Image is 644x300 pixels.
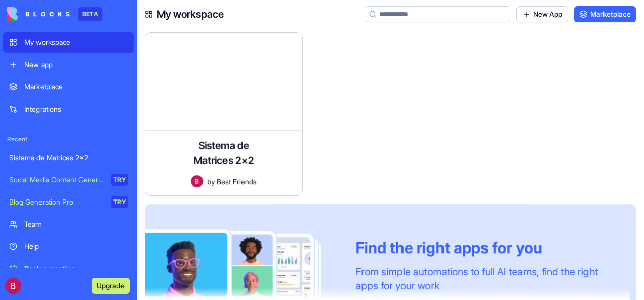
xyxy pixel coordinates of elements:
[92,278,130,294] button: Upgrade
[24,82,128,92] div: Marketplace
[157,7,224,21] h4: My workspace
[3,259,134,279] a: Book a meeting
[7,7,102,21] a: BETA
[111,174,128,186] div: TRY
[3,236,134,257] a: Help
[355,265,620,293] div: From simple automations to full AI teams, find the right apps for your work
[9,175,104,185] div: Social Media Content Generator
[24,104,128,114] div: Integrations
[3,192,134,212] a: Blog Generation ProTRY
[24,241,128,252] div: Help
[3,147,134,168] a: Sistema de Matrices 2x2
[217,176,257,187] span: Best Friends
[7,7,70,21] img: logo
[3,32,134,53] a: My workspace
[191,175,203,187] img: Avatar
[516,6,568,22] a: New App
[207,176,215,187] span: by
[3,214,134,234] a: Team
[9,153,128,163] div: Sistema de Matrices 2x2
[92,280,130,290] a: Upgrade
[183,139,264,167] h4: Sistema de Matrices 2x2
[3,55,134,75] a: New app
[24,219,128,229] div: Team
[574,6,636,22] a: Marketplace
[3,135,134,143] span: Recent
[5,278,21,294] img: ACg8ocISMEiQCLcJ71frT0EY_71VzGzDgFW27OOKDRUYqcdF0T-PMQ=s96-c
[78,7,102,21] div: BETA
[3,170,134,190] a: Social Media Content GeneratorTRY
[145,32,303,196] a: Sistema de Matrices 2x2AvatarbyBest Friends
[24,37,128,47] div: My workspace
[3,77,134,97] a: Marketplace
[355,238,620,257] div: Find the right apps for you
[9,197,104,207] div: Blog Generation Pro
[24,264,128,274] div: Book a meeting
[24,60,128,70] div: New app
[3,99,134,119] a: Integrations
[111,196,128,208] div: TRY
